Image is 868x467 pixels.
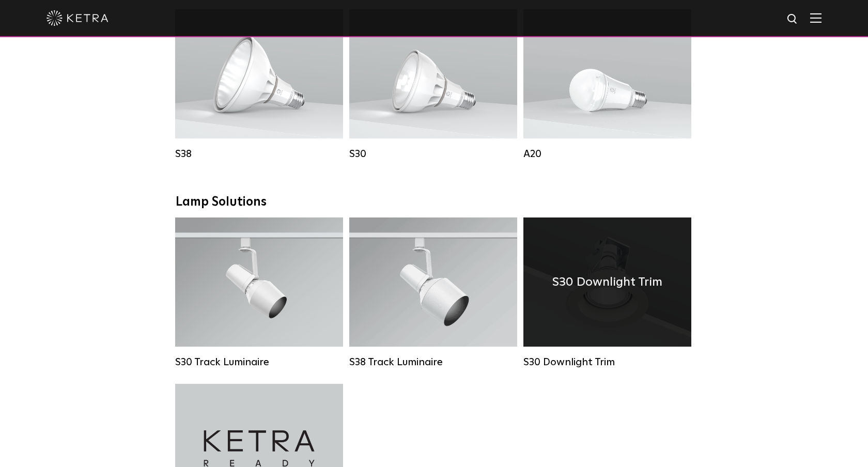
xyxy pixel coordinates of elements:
[552,272,662,292] h4: S30 Downlight Trim
[523,356,691,368] div: S30 Downlight Trim
[175,356,343,368] div: S30 Track Luminaire
[349,356,517,368] div: S38 Track Luminaire
[175,9,343,160] a: S38 Lumen Output:1100Colors:White / BlackBase Type:E26 Edison Base / GU24Beam Angles:10° / 25° / ...
[176,195,692,210] div: Lamp Solutions
[175,148,343,160] div: S38
[47,10,109,26] img: ketra-logo-2019-white
[349,9,517,160] a: S30 Lumen Output:1100Colors:White / BlackBase Type:E26 Edison Base / GU24Beam Angles:15° / 25° / ...
[523,9,691,160] a: A20 Lumen Output:600 / 800Colors:White / BlackBase Type:E26 Edison Base / GU24Beam Angles:Omni-Di...
[349,217,517,368] a: S38 Track Luminaire Lumen Output:1100Colors:White / BlackBeam Angles:10° / 25° / 40° / 60°Wattage...
[349,148,517,160] div: S30
[523,148,691,160] div: A20
[175,217,343,368] a: S30 Track Luminaire Lumen Output:1100Colors:White / BlackBeam Angles:15° / 25° / 40° / 60° / 90°W...
[786,13,799,26] img: search icon
[523,217,691,368] a: S30 Downlight Trim S30 Downlight Trim
[810,13,822,23] img: Hamburger%20Nav.svg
